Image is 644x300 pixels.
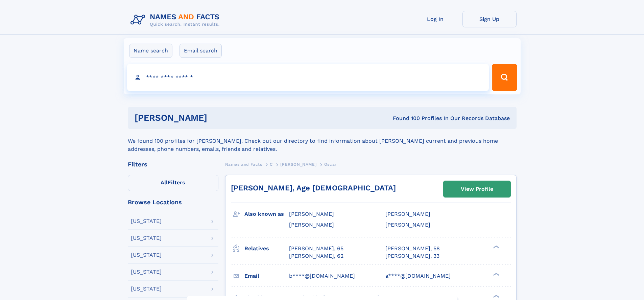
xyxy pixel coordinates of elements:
h1: [PERSON_NAME] [135,114,300,122]
label: Email search [180,44,222,58]
a: Names and Facts [225,160,262,168]
a: [PERSON_NAME], 62 [289,252,343,260]
img: Logo Names and Facts [128,11,225,29]
span: Oscar [324,162,337,167]
a: Log In [408,11,462,27]
a: [PERSON_NAME], 58 [385,245,440,252]
a: Sign Up [462,11,517,27]
a: C [270,160,273,168]
div: Found 100 Profiles In Our Records Database [300,115,510,122]
a: [PERSON_NAME] [280,160,316,168]
div: [US_STATE] [131,269,162,275]
div: [US_STATE] [131,286,162,292]
div: ❯ [492,245,500,249]
label: Filters [128,175,218,191]
span: All [161,179,168,186]
div: ❯ [492,294,500,298]
input: search input [127,64,489,91]
button: Search Button [492,64,517,91]
div: Browse Locations [128,199,218,205]
div: [US_STATE] [131,235,162,241]
span: [PERSON_NAME] [280,162,316,167]
h3: Relatives [244,243,289,254]
h3: Also known as [244,208,289,220]
div: Filters [128,161,218,167]
a: [PERSON_NAME], 65 [289,245,343,252]
div: View Profile [461,181,493,197]
span: C [270,162,273,167]
div: ❯ [492,272,500,276]
div: [US_STATE] [131,252,162,258]
a: View Profile [444,181,510,197]
span: [PERSON_NAME] [385,222,430,228]
span: [PERSON_NAME] [289,211,334,217]
span: [PERSON_NAME] [385,211,430,217]
a: [PERSON_NAME], 33 [385,252,439,260]
div: We found 100 profiles for [PERSON_NAME]. Check out our directory to find information about [PERSO... [128,129,517,153]
span: [PERSON_NAME] [289,222,334,228]
div: [US_STATE] [131,218,162,224]
label: Name search [129,44,172,58]
a: [PERSON_NAME], Age [DEMOGRAPHIC_DATA] [231,184,396,192]
h3: Email [244,270,289,282]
